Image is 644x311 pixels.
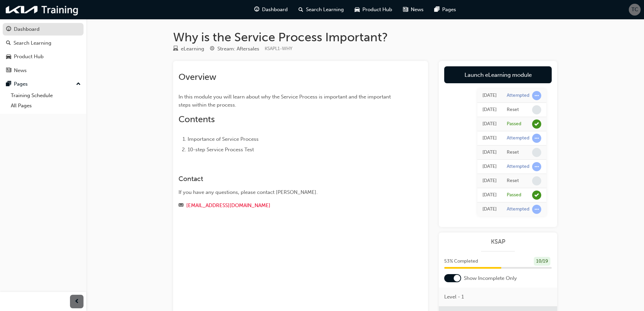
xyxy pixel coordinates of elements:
div: Sat Sep 28 2024 17:45:24 GMT+1000 (Australian Eastern Standard Time) [482,177,497,185]
span: target-icon [210,46,215,52]
a: All Pages [8,101,84,111]
span: In this module you will learn about why the Service Process is important and the important steps ... [178,94,392,108]
span: learningRecordVerb_NONE-icon [532,148,541,157]
span: learningRecordVerb_ATTEMPT-icon [532,91,541,100]
a: News [3,64,84,77]
div: Tue Sep 10 2024 13:28:29 GMT+1000 (Australian Eastern Standard Time) [482,191,497,199]
div: Mon Oct 21 2024 11:21:51 GMT+1100 (Australian Eastern Daylight Time) [482,92,497,99]
span: pages-icon [434,5,439,14]
span: 53 % Completed [444,258,478,265]
div: Search Learning [14,39,51,47]
div: Email [178,201,398,210]
span: Dashboard [262,6,288,14]
div: eLearning [181,45,204,53]
span: 10-step Service Process Test [188,147,254,153]
div: Sat Sep 28 2024 19:04:20 GMT+1000 (Australian Eastern Standard Time) [482,120,497,128]
a: pages-iconPages [429,3,461,17]
div: Sat Sep 28 2024 17:45:28 GMT+1000 (Australian Eastern Standard Time) [482,163,497,171]
a: KSAP [444,238,552,246]
button: DashboardSearch LearningProduct HubNews [3,22,84,78]
a: news-iconNews [398,3,429,17]
span: News [411,6,424,14]
div: Reset [507,178,519,184]
div: Product Hub [14,53,44,61]
div: Reset [507,149,519,156]
span: search-icon [6,40,11,46]
span: learningRecordVerb_ATTEMPT-icon [532,162,541,171]
div: Passed [507,192,521,198]
div: Sat Sep 28 2024 18:12:30 GMT+1000 (Australian Eastern Standard Time) [482,134,497,142]
span: pages-icon [6,81,11,87]
button: Pages [3,78,84,90]
span: Show Incomplete Only [464,274,517,282]
span: TC [631,6,638,14]
span: Search Learning [306,6,344,14]
span: car-icon [355,5,360,14]
span: news-icon [6,68,11,74]
span: learningRecordVerb_NONE-icon [532,105,541,114]
span: Learning resource code [265,46,292,51]
span: search-icon [299,5,303,14]
span: Importance of Service Process [188,136,259,142]
div: Attempted [507,163,529,170]
span: learningRecordVerb_PASS-icon [532,119,541,129]
div: News [14,67,27,74]
span: up-icon [76,80,81,89]
a: Dashboard [3,23,84,36]
span: learningResourceType_ELEARNING-icon [173,46,178,52]
span: learningRecordVerb_ATTEMPT-icon [532,205,541,214]
span: learningRecordVerb_NONE-icon [532,176,541,185]
div: Pages [14,80,28,88]
span: Contents [178,114,215,125]
a: Launch eLearning module [444,66,552,83]
span: prev-icon [74,297,79,306]
div: Attempted [507,206,529,213]
h1: Why is the Service Process Important? [173,30,557,45]
div: Dashboard [14,25,40,33]
span: guage-icon [254,5,259,14]
div: If you have any questions, please contact [PERSON_NAME]. [178,188,398,196]
div: Reset [507,107,519,113]
img: kia-training [3,3,81,17]
span: Pages [442,6,456,14]
div: Attempted [507,135,529,141]
span: email-icon [178,203,184,209]
span: Overview [178,72,216,82]
div: Passed [507,121,521,127]
span: learningRecordVerb_PASS-icon [532,191,541,200]
a: car-iconProduct Hub [349,3,398,17]
div: Sat Sep 28 2024 18:12:29 GMT+1000 (Australian Eastern Standard Time) [482,149,497,156]
div: Stream: Aftersales [217,45,259,53]
span: Product Hub [362,6,392,14]
div: 10 / 19 [534,257,550,266]
span: news-icon [403,5,408,14]
a: [EMAIL_ADDRESS][DOMAIN_NAME] [186,202,270,208]
div: Tue Sep 10 2024 10:58:47 GMT+1000 (Australian Eastern Standard Time) [482,205,497,213]
a: search-iconSearch Learning [293,3,349,17]
div: Sat Oct 19 2024 16:14:06 GMT+1100 (Australian Eastern Daylight Time) [482,106,497,114]
div: Type [173,45,204,53]
div: Stream [210,45,259,53]
span: guage-icon [6,26,11,32]
div: Attempted [507,92,529,99]
a: Training Schedule [8,90,84,101]
span: learningRecordVerb_ATTEMPT-icon [532,134,541,143]
a: guage-iconDashboard [249,3,293,17]
button: TC [629,4,641,16]
span: car-icon [6,54,11,60]
a: Product Hub [3,50,84,63]
h3: Contact [178,175,398,183]
a: Search Learning [3,37,84,49]
span: Level - 1 [444,293,464,301]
